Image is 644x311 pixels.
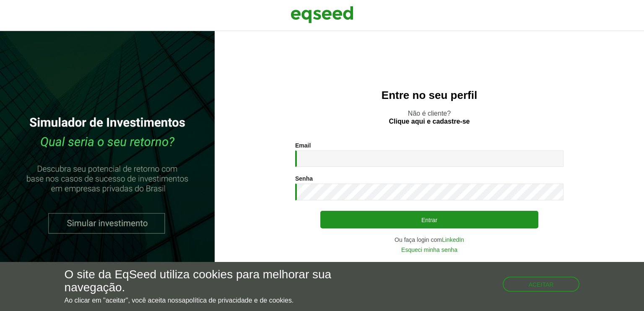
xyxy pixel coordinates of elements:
[291,4,353,25] img: EqSeed Logo
[389,118,470,125] a: Clique aqui e cadastre-se
[320,211,538,228] button: Entrar
[65,296,374,304] p: Ao clicar em "aceitar", você aceita nossa .
[231,89,627,101] h2: Entre no seu perfil
[295,176,313,181] label: Senha
[295,237,563,243] div: Ou faça login com
[65,268,374,294] h5: O site da EqSeed utiliza cookies para melhorar sua navegação.
[185,297,292,304] a: política de privacidade e de cookies
[503,277,580,292] button: Aceitar
[231,109,627,125] p: Não é cliente?
[401,247,457,253] a: Esqueci minha senha
[442,237,464,243] a: LinkedIn
[295,143,311,148] label: Email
